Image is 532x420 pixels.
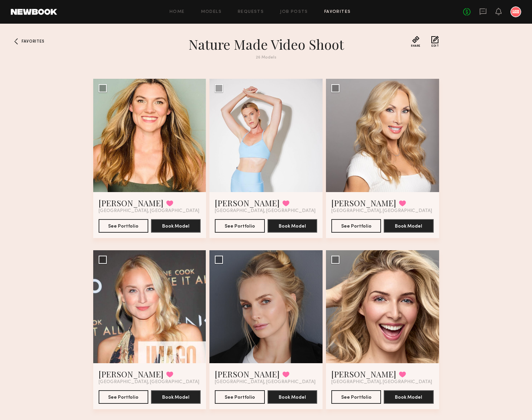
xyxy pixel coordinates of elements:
[215,369,280,379] a: [PERSON_NAME]
[411,45,421,47] span: Share
[99,208,199,214] span: [GEOGRAPHIC_DATA], [GEOGRAPHIC_DATA]
[215,379,315,385] span: [GEOGRAPHIC_DATA], [GEOGRAPHIC_DATA]
[411,36,421,47] button: Share
[384,394,433,400] a: Book Model
[201,10,222,14] a: Models
[331,219,381,233] button: See Portfolio
[145,55,388,60] div: 26 Models
[151,219,201,233] button: Book Model
[331,390,381,404] button: See Portfolio
[151,390,201,404] button: Book Model
[268,223,317,229] a: Book Model
[384,223,433,229] a: Book Model
[431,36,439,47] button: Edit
[384,219,433,233] button: Book Model
[151,394,201,400] a: Book Model
[268,390,317,404] button: Book Model
[145,36,388,53] h1: Nature Made Video Shoot
[268,219,317,233] button: Book Model
[331,208,432,214] span: [GEOGRAPHIC_DATA], [GEOGRAPHIC_DATA]
[384,390,433,404] button: Book Model
[99,219,148,233] button: See Portfolio
[22,40,44,44] span: Favorites
[99,390,148,404] button: See Portfolio
[151,223,201,229] a: Book Model
[170,10,185,14] a: Home
[431,45,439,47] span: Edit
[11,36,22,47] a: Favorites
[99,369,163,379] a: [PERSON_NAME]
[99,197,163,208] a: [PERSON_NAME]
[215,219,264,233] button: See Portfolio
[215,197,280,208] a: [PERSON_NAME]
[331,369,396,379] a: [PERSON_NAME]
[324,10,351,14] a: Favorites
[215,390,264,404] button: See Portfolio
[99,379,199,385] span: [GEOGRAPHIC_DATA], [GEOGRAPHIC_DATA]
[331,197,396,208] a: [PERSON_NAME]
[268,394,317,400] a: Book Model
[238,10,264,14] a: Requests
[280,10,308,14] a: Job Posts
[331,379,432,385] span: [GEOGRAPHIC_DATA], [GEOGRAPHIC_DATA]
[215,208,315,214] span: [GEOGRAPHIC_DATA], [GEOGRAPHIC_DATA]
